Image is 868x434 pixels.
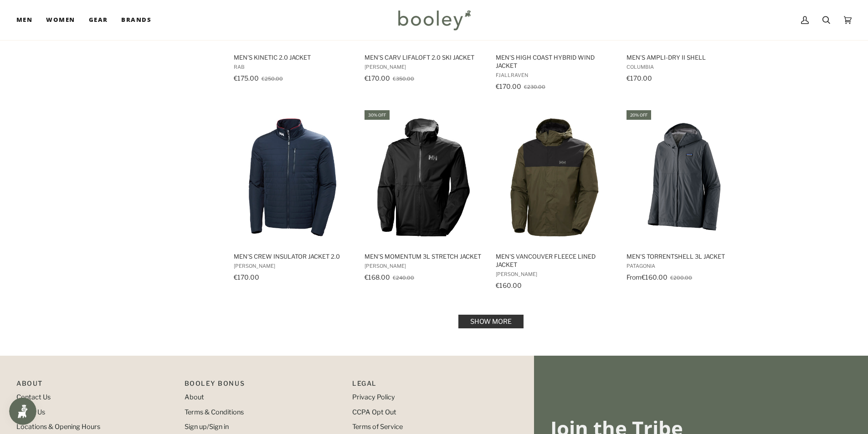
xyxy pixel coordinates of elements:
span: From [627,273,642,281]
span: [PERSON_NAME] [365,263,483,269]
div: 30% off [365,110,390,120]
a: Men's Torrentshell 3L Jacket [625,109,746,292]
div: Pagination [234,317,748,326]
a: Terms of Service [352,423,403,431]
span: Men's High Coast Hybrid Wind Jacket [496,53,614,70]
img: Helly Hansen Men's Vancouver Fleece Lined Jacket Utility Green - Booley Galway [494,117,615,238]
a: About [185,393,204,401]
span: €170.00 [496,82,521,90]
a: Terms & Conditions [185,408,244,416]
span: Men's Carv LifaLoft 2.0 Ski Jacket [365,53,483,61]
img: Booley [394,7,474,33]
span: Columbia [627,64,745,70]
span: €200.00 [670,275,692,281]
img: Helly Hansen Men's Momentum 3L Stretch Jacket Black - Booley Galway [363,117,484,238]
span: Men's Kinetic 2.0 Jacket [234,53,352,61]
span: Patagonia [627,263,745,269]
span: €170.00 [234,273,259,281]
span: €160.00 [496,281,522,289]
span: €175.00 [234,74,259,82]
span: €170.00 [365,74,390,82]
a: Privacy Policy [352,393,395,401]
img: Helly Hansen Men's Crew Insulator Jacket 2.0 Navy - Booley Galway [232,117,353,238]
span: Brands [121,15,151,25]
p: Pipeline_Footer Main [16,378,175,393]
a: Show more [458,315,524,328]
iframe: Button to open loyalty program pop-up [9,398,36,425]
a: Locations & Opening Hours [16,423,100,431]
a: Men's Vancouver Fleece Lined Jacket [494,109,615,292]
span: [PERSON_NAME] [234,263,352,269]
span: €230.00 [524,84,545,90]
span: Men [16,15,32,25]
span: Rab [234,64,352,70]
span: Men's Vancouver Fleece Lined Jacket [496,252,614,269]
a: Contact Us [16,393,51,401]
span: €240.00 [393,275,414,281]
div: 20% off [627,110,651,120]
p: Booley Bonus [185,378,344,393]
span: €160.00 [642,273,668,281]
a: Men's Momentum 3L Stretch Jacket [363,109,484,292]
span: Men's Crew Insulator Jacket 2.0 [234,252,352,260]
span: €168.00 [365,273,390,281]
span: [PERSON_NAME] [496,271,614,277]
span: Men's Ampli-Dry II Shell [627,53,745,61]
a: CCPA Opt Out [352,408,396,416]
span: [PERSON_NAME] [365,64,483,70]
span: Gear [89,15,108,25]
a: Men's Crew Insulator Jacket 2.0 [232,109,353,292]
p: Pipeline_Footer Sub [352,378,511,393]
span: €350.00 [393,76,414,82]
span: Women [46,15,75,25]
span: Fjallraven [496,72,614,78]
a: Sign up/Sign in [185,423,229,431]
img: Patagonia Men's Torrentshell 3L Jacket Smolder Blue - Booley Galway [625,117,746,238]
span: €170.00 [627,74,652,82]
span: Men's Momentum 3L Stretch Jacket [365,252,483,260]
span: Men's Torrentshell 3L Jacket [627,252,745,260]
span: €250.00 [262,76,283,82]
